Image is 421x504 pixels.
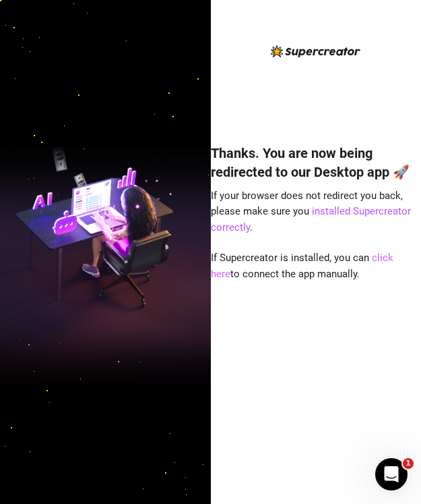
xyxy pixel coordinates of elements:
[211,190,411,233] span: If your browser does not redirect you back, please make sure you .
[211,252,393,280] span: If Supercreator is installed, you can to connect the app manually.
[211,252,393,280] a: click here
[375,458,408,491] iframe: Intercom live chat
[271,45,360,57] img: logo-BBDzfeDw.svg
[211,205,411,233] a: installed Supercreator correctly
[403,458,414,469] span: 1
